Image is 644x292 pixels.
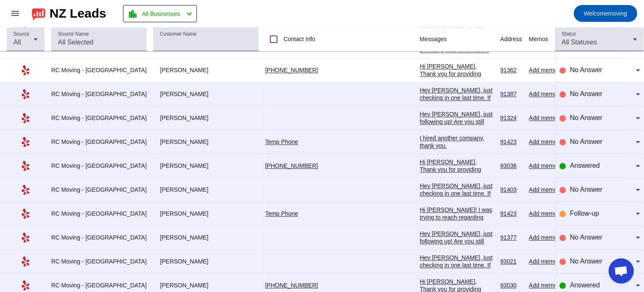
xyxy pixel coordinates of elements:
span: Answered [570,162,600,169]
div: Add memo [529,67,564,74]
span: No Answer [570,234,602,241]
a: [PHONE_NUMBER] [265,67,318,74]
button: Welcomemoving [574,5,637,22]
div: 91362 [500,67,522,74]
a: Temp Phone [265,139,298,146]
div: 91423 [500,138,522,146]
div: 93021 [500,258,522,266]
div: RC Moving - [GEOGRAPHIC_DATA] [51,162,147,170]
mat-icon: Yelp [21,209,31,219]
a: [PHONE_NUMBER] [265,163,318,169]
span: Follow-up [570,210,599,217]
mat-icon: menu [10,8,20,18]
mat-icon: Yelp [21,233,31,243]
img: logo [32,6,45,21]
input: All Selected [58,38,140,48]
label: Contact Info [282,35,316,44]
div: Add memo [529,162,564,170]
div: 93030 [500,282,522,289]
th: Address [500,27,529,52]
mat-icon: chevron_left [184,9,194,19]
div: Add memo [529,234,564,242]
span: Answered [570,282,600,289]
mat-label: Status [562,31,576,37]
mat-label: Source Name [58,31,89,37]
div: Add memo [529,210,564,218]
span: No Answer [570,115,602,122]
span: All [13,39,21,46]
span: No Answer [570,258,602,265]
div: RC Moving - [GEOGRAPHIC_DATA] [51,91,147,98]
mat-label: Source [13,31,29,37]
mat-icon: Yelp [21,65,31,76]
div: NZ Leads [50,8,106,19]
div: 91423 [500,210,522,218]
div: Add memo [529,91,564,98]
div: Hey [PERSON_NAME], just following up! Are you still interested in getting a moving estimate? We'd... [420,111,494,194]
div: [PERSON_NAME] [153,67,258,74]
div: [PERSON_NAME] [153,282,258,289]
div: RC Moving - [GEOGRAPHIC_DATA] [51,210,147,218]
span: No Answer [570,138,602,146]
a: [PHONE_NUMBER] [265,282,318,289]
mat-icon: location_city [128,9,138,19]
mat-icon: Yelp [21,113,31,123]
th: Memos [529,27,571,52]
a: Temp Phone [265,211,298,217]
span: No Answer [570,67,602,74]
div: 91387 [500,91,522,98]
div: RC Moving - [GEOGRAPHIC_DATA] [51,186,147,194]
span: No Answer [570,186,602,193]
mat-icon: Yelp [21,89,31,99]
span: All Businesses [142,8,180,20]
th: Messages [420,27,500,52]
div: Add memo [529,115,564,122]
div: 93036 [500,162,522,170]
div: 91377 [500,234,522,242]
div: [PERSON_NAME] [153,186,258,194]
div: [PERSON_NAME] [153,258,258,266]
div: Add memo [529,186,564,194]
div: Hi [PERSON_NAME], Thank you for providing your information! We'll get back to you as soon as poss... [420,159,494,196]
mat-icon: Yelp [21,185,31,195]
div: Add memo [529,258,564,266]
div: RC Moving - [GEOGRAPHIC_DATA] [51,234,147,242]
div: Hi [PERSON_NAME], Thank you for providing your information! We'll get back to you as soon as poss... [420,63,494,101]
div: Add memo [529,138,564,146]
span: No Answer [570,91,602,98]
span: All Statuses [562,39,597,46]
div: I hired another company, thank you. [420,135,494,150]
div: RC Moving - [GEOGRAPHIC_DATA] [51,67,147,74]
mat-icon: Yelp [21,257,31,267]
div: 91324 [500,115,522,122]
div: RC Moving - [GEOGRAPHIC_DATA] [51,258,147,266]
span: moving [584,8,627,19]
div: [PERSON_NAME] [153,91,258,98]
div: RC Moving - [GEOGRAPHIC_DATA] [51,138,147,146]
div: [PERSON_NAME] [153,162,258,170]
div: [PERSON_NAME] [153,210,258,218]
div: [PERSON_NAME] [153,138,258,146]
div: RC Moving - [GEOGRAPHIC_DATA] [51,115,147,122]
a: Open chat [609,258,634,284]
div: RC Moving - [GEOGRAPHIC_DATA] [51,282,147,289]
span: Welcome [584,10,608,17]
div: [PERSON_NAME] [153,115,258,122]
div: Hey [PERSON_NAME], just checking in one last time. If you're still looking for help with your mov... [420,87,494,200]
div: Hi [PERSON_NAME]! I was trying to reach regarding your upcoming move. Can you please call me back... [420,206,494,259]
div: Add memo [529,282,564,289]
mat-icon: Yelp [21,137,31,147]
mat-icon: Yelp [21,281,31,291]
div: 91403 [500,186,522,194]
div: [PERSON_NAME] [153,234,258,242]
button: All Businesses [123,5,197,22]
mat-label: Customer Name [160,31,196,37]
mat-icon: Yelp [21,161,31,171]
